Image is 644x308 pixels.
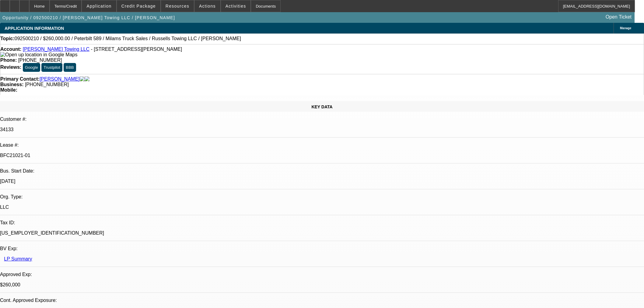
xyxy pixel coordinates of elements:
[0,65,21,70] strong: Reviews:
[194,0,220,12] button: Actions
[0,36,15,41] strong: Topic:
[199,4,216,9] span: Actions
[41,63,62,72] button: Trustpilot
[5,26,64,31] span: APPLICATION INFORMATION
[0,58,17,63] strong: Phone:
[161,0,194,12] button: Resources
[117,0,160,12] button: Credit Package
[23,47,89,52] a: [PERSON_NAME] Towing LLC
[64,63,76,72] button: BBB
[121,4,156,9] span: Credit Package
[15,36,241,41] span: 092500210 / $260,000.00 / Peterbilt 589 / Milams Truck Sales / Russells Towing LLC / [PERSON_NAME]
[0,87,17,93] strong: Mobile:
[18,58,62,63] span: [PHONE_NUMBER]
[2,15,175,20] span: Opportunity / 092500210 / [PERSON_NAME] Towing LLC / [PERSON_NAME]
[25,82,69,87] span: [PHONE_NUMBER]
[603,12,634,22] a: Open Ticket
[0,52,77,58] img: Open up location in Google Maps
[86,4,111,9] span: Application
[620,26,631,30] span: Manage
[40,76,80,82] a: [PERSON_NAME]
[82,0,116,12] button: Application
[85,76,89,82] img: linkedin-icon.png
[4,256,32,261] a: LP Summary
[0,76,40,82] strong: Primary Contact:
[166,4,189,9] span: Resources
[0,82,23,87] strong: Business:
[311,104,332,109] span: KEY DATA
[226,4,246,9] span: Activities
[91,47,182,52] span: - [STREET_ADDRESS][PERSON_NAME]
[23,63,40,72] button: Google
[0,52,77,57] a: View Google Maps
[0,47,21,52] strong: Account:
[80,76,85,82] img: facebook-icon.png
[221,0,251,12] button: Activities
